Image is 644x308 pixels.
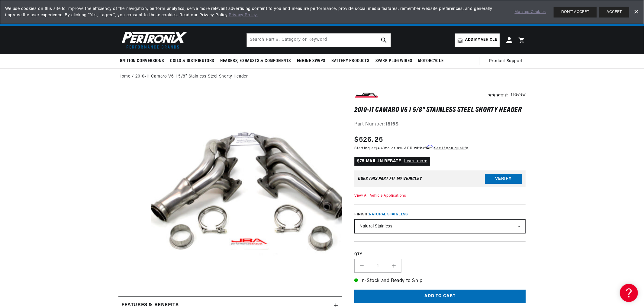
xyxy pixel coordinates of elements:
[511,91,526,98] div: 1 Review
[375,147,382,150] span: $48
[465,37,497,43] span: Add my vehicle
[217,54,294,68] summary: Headers, Exhausts & Components
[489,54,526,68] summary: Product Support
[5,6,506,18] span: We use cookies on this site to improve the efficiency of the navigation, perform analytics, serve...
[354,277,526,285] p: In-Stock and Ready to Ship
[118,73,130,80] a: Home
[328,54,372,68] summary: Battery Products
[489,58,523,65] span: Product Support
[354,145,468,151] p: Starting at /mo or 0% APR with .
[418,58,443,64] span: Motorcycle
[167,54,217,68] summary: Coils & Distributors
[297,58,325,64] span: Engine Swaps
[294,54,328,68] summary: Engine Swaps
[354,135,383,145] span: $526.25
[434,147,468,150] a: See if you qualify - Learn more about Affirm Financing (opens in modal)
[632,8,641,17] a: Dismiss Banner
[354,290,526,303] button: Add to cart
[135,73,248,80] a: 2010-11 Camaro V6 1 5/8" Stainless Steel Shorty Header
[247,33,391,47] input: Search Part #, Category or Keyword
[423,145,433,150] span: Affirm
[455,33,500,47] a: Add my vehicle
[372,54,415,68] summary: Spark Plug Wires
[354,107,526,113] h1: 2010-11 Camaro V6 1 5/8" Stainless Steel Shorty Header
[485,174,522,184] button: Verify
[118,58,164,64] span: Ignition Conversions
[118,54,167,68] summary: Ignition Conversions
[377,33,391,47] button: search button
[170,58,214,64] span: Coils & Distributors
[404,159,427,164] a: Learn more
[358,176,422,181] div: Does This part fit My vehicle?
[118,73,526,80] nav: breadcrumbs
[354,121,526,129] div: Part Number:
[515,9,546,15] a: Manage Cookies
[220,58,291,64] span: Headers, Exhausts & Components
[118,91,342,284] media-gallery: Gallery Viewer
[354,212,526,217] label: Finish:
[354,194,406,198] a: View All Vehicle Applications
[118,30,188,50] img: Pertronix
[375,58,412,64] span: Spark Plug Wires
[554,7,597,17] button: DON'T ACCEPT
[229,13,258,17] a: Privacy Policy.
[369,213,408,216] span: Natural Stainless
[386,122,399,127] strong: 1816S
[331,58,369,64] span: Battery Products
[354,157,430,166] p: $75 MAIL-IN REBATE
[415,54,446,68] summary: Motorcycle
[599,7,629,17] button: ACCEPT
[354,252,526,257] label: QTY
